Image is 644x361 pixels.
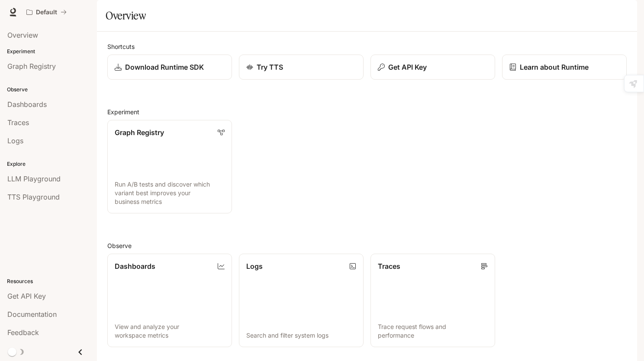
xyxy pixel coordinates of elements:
[107,55,232,80] a: Download Runtime SDK
[115,180,225,206] p: Run A/B tests and discover which variant best improves your business metrics
[106,7,146,24] h1: Overview
[246,261,263,271] p: Logs
[36,9,57,16] p: Default
[107,254,232,347] a: DashboardsView and analyze your workspace metrics
[370,55,495,80] button: Get API Key
[239,55,364,80] a: Try TTS
[115,261,155,271] p: Dashboards
[107,120,232,213] a: Graph RegistryRun A/B tests and discover which variant best improves your business metrics
[107,107,627,116] h2: Experiment
[107,42,627,51] h2: Shortcuts
[125,62,204,72] p: Download Runtime SDK
[246,331,356,340] p: Search and filter system logs
[378,261,400,271] p: Traces
[107,241,627,250] h2: Observe
[257,62,283,72] p: Try TTS
[23,3,71,21] button: All workspaces
[115,322,225,340] p: View and analyze your workspace metrics
[520,62,589,72] p: Learn about Runtime
[370,254,495,347] a: TracesTrace request flows and performance
[378,322,488,340] p: Trace request flows and performance
[239,254,364,347] a: LogsSearch and filter system logs
[388,62,427,72] p: Get API Key
[115,127,164,138] p: Graph Registry
[502,55,627,80] a: Learn about Runtime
